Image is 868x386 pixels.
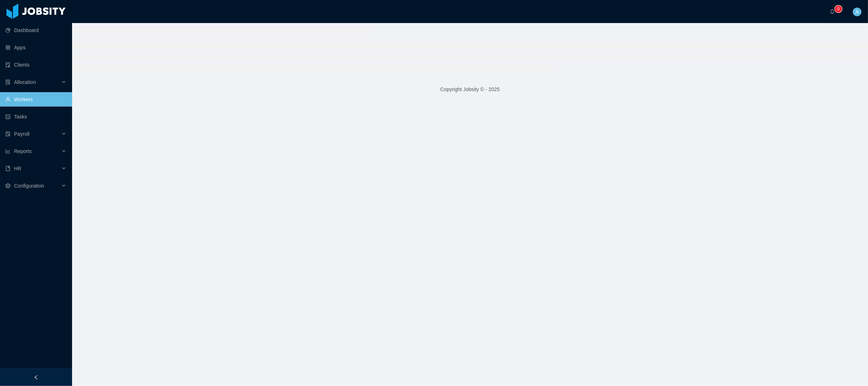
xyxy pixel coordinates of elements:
[5,166,10,171] i: icon: book
[5,23,66,37] a: icon: pie-chartDashboard
[830,9,835,14] i: icon: bell
[5,131,10,136] i: icon: file-protect
[5,149,10,154] i: icon: line-chart
[14,131,30,137] span: Payroll
[5,92,66,107] a: icon: userWorkers
[835,5,842,13] sup: 0
[5,58,66,72] a: icon: auditClients
[5,80,10,85] i: icon: solution
[5,109,66,124] a: icon: profileTasks
[72,77,868,102] footer: Copyright Jobsity © - 2025
[855,8,859,16] span: A
[14,166,21,171] span: HR
[5,40,66,55] a: icon: appstoreApps
[5,183,10,188] i: icon: setting
[14,79,36,85] span: Allocation
[14,148,32,154] span: Reports
[14,183,44,189] span: Configuration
